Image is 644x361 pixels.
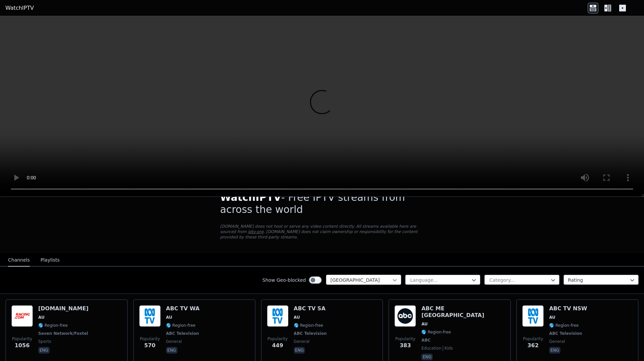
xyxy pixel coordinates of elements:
[549,305,587,312] h6: ABC TV NSW
[394,305,416,327] img: ABC ME Sydney
[549,323,579,328] span: 🌎 Region-free
[220,191,424,216] h1: - Free IPTV streams from across the world
[166,347,177,354] p: eng
[166,331,199,336] span: ABC Television
[144,342,155,350] span: 570
[220,191,281,203] span: WatchIPTV
[38,315,45,320] span: AU
[166,315,172,320] span: AU
[549,315,555,320] span: AU
[268,336,288,342] span: Popularity
[527,342,538,350] span: 362
[421,337,430,343] span: ABC
[12,336,32,342] span: Popularity
[421,346,441,351] span: education
[220,224,424,240] p: [DOMAIN_NAME] does not host or serve any video content directly. All streams available here are s...
[262,277,306,283] label: Show Geo-blocked
[523,336,543,342] span: Popularity
[421,329,451,335] span: 🌎 Region-free
[166,305,200,312] h6: ABC TV WA
[421,354,433,360] p: eng
[38,323,68,328] span: 🌎 Region-free
[5,4,34,12] a: WatchIPTV
[395,336,415,342] span: Popularity
[15,342,30,350] span: 1056
[41,254,60,267] button: Playlists
[38,305,90,312] h6: [DOMAIN_NAME]
[272,342,283,350] span: 449
[267,305,288,327] img: ABC TV SA
[522,305,544,327] img: ABC TV NSW
[421,305,505,319] h6: ABC ME [GEOGRAPHIC_DATA]
[549,347,560,354] p: eng
[294,315,300,320] span: AU
[294,331,327,336] span: ABC Television
[400,342,411,350] span: 383
[166,323,196,328] span: 🌎 Region-free
[8,254,30,267] button: Channels
[549,331,582,336] span: ABC Television
[549,339,565,344] span: general
[294,323,323,328] span: 🌎 Region-free
[139,305,161,327] img: ABC TV WA
[11,305,33,327] img: Racing.com
[140,336,160,342] span: Popularity
[421,321,428,327] span: AU
[248,229,264,234] a: iptv-org
[294,339,310,344] span: general
[38,331,88,336] span: Seven Network/Foxtel
[294,305,328,312] h6: ABC TV SA
[166,339,182,344] span: general
[38,347,50,354] p: eng
[38,339,51,344] span: sports
[443,346,453,351] span: kids
[294,347,305,354] p: eng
